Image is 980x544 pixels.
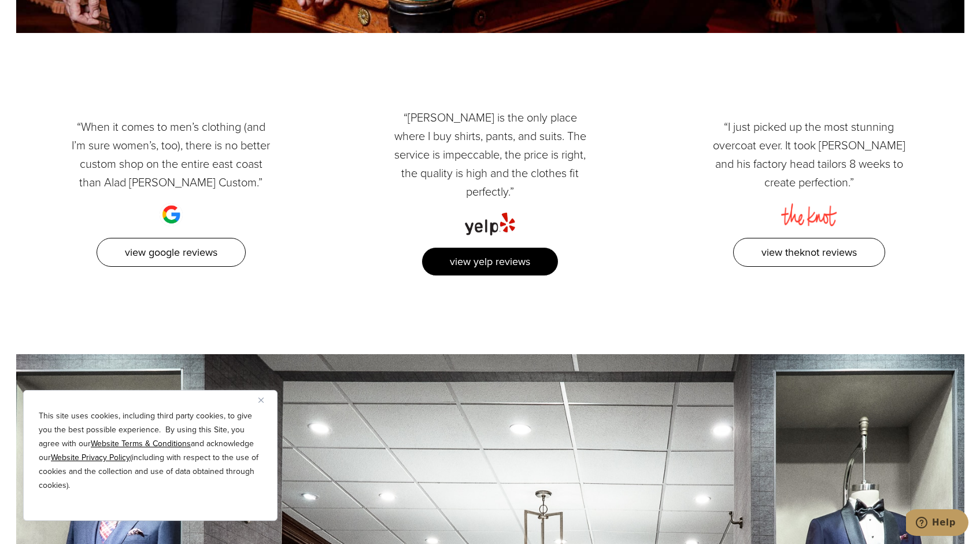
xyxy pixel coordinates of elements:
[39,409,262,492] p: This site uses cookies, including third party cookies, to give you the best possible experience. ...
[91,438,191,450] a: Website Terms & Conditions
[51,451,130,464] a: Website Privacy Policy
[389,108,591,201] p: “[PERSON_NAME] is the only place where I buy shirts, pants, and suits. The service is impeccable,...
[733,238,885,267] a: View TheKnot Reviews
[258,398,264,403] img: Close
[97,238,246,267] a: View Google Reviews
[465,201,516,236] img: yelp
[781,192,837,226] img: the knot
[160,192,183,226] img: google
[421,247,559,277] a: View Yelp Reviews
[70,117,272,192] p: “When it comes to men’s clothing (and I’m sure women’s, too), there is no better custom shop on t...
[708,117,910,192] p: “I just picked up the most stunning overcoat ever. It took [PERSON_NAME] and his factory head tai...
[906,509,968,538] iframe: Opens a widget where you can chat to one of our agents
[258,393,272,407] button: Close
